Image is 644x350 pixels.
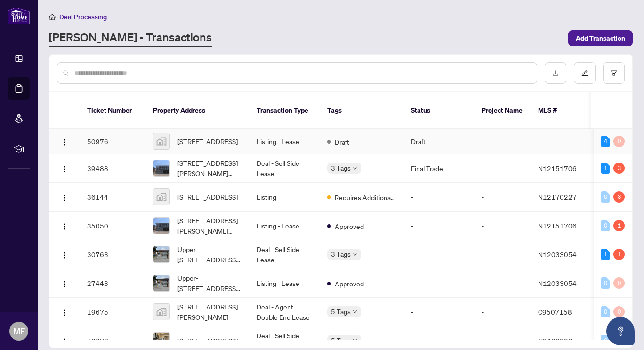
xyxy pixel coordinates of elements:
td: 35050 [80,212,145,240]
td: - [474,212,531,240]
td: 50976 [80,129,145,154]
div: 0 [601,277,610,289]
button: filter [603,62,625,84]
th: Property Address [145,92,249,129]
button: Logo [57,247,72,262]
td: Listing [249,183,320,212]
span: 5 Tags [331,306,351,317]
td: Draft [403,129,474,154]
span: down [353,338,357,343]
th: MLS # [531,92,587,129]
button: Logo [57,304,72,319]
img: Logo [61,338,68,345]
div: 0 [601,335,610,346]
img: thumbnail-img [153,133,169,149]
button: edit [574,62,596,84]
img: thumbnail-img [153,218,169,234]
td: 19675 [80,298,145,326]
img: Logo [61,309,68,317]
button: Logo [57,189,72,204]
span: C9507158 [538,308,572,316]
img: Logo [61,280,68,288]
button: Logo [57,218,72,233]
span: [STREET_ADDRESS] [177,335,238,346]
img: thumbnail-img [153,333,169,349]
td: - [403,240,474,269]
td: Listing - Lease [249,129,320,154]
div: 3 [613,191,625,203]
td: - [474,298,531,326]
div: 1 [613,220,625,231]
span: down [353,309,357,314]
span: N12151706 [538,164,577,172]
div: 0 [613,277,625,289]
td: - [474,129,531,154]
td: - [403,298,474,326]
span: N12151706 [538,221,577,230]
th: Tags [320,92,403,129]
button: Logo [57,161,72,176]
span: Approved [335,278,364,289]
td: - [474,183,531,212]
button: Open asap [606,317,635,345]
th: Status [403,92,474,129]
span: Deal Processing [59,13,107,21]
img: Logo [61,138,68,146]
div: 1 [613,249,625,260]
img: thumbnail-img [153,160,169,176]
button: Logo [57,134,72,149]
div: 0 [613,136,625,147]
th: Project Name [474,92,531,129]
div: 4 [601,136,610,147]
a: [PERSON_NAME] - Transactions [49,30,212,47]
span: MF [13,325,25,338]
span: Requires Additional Docs [335,192,396,203]
div: 1 [601,249,610,260]
td: 39488 [80,154,145,183]
span: [STREET_ADDRESS][PERSON_NAME][PERSON_NAME] [177,158,241,179]
span: 5 Tags [331,335,351,346]
th: Ticket Number [80,92,145,129]
span: Upper-[STREET_ADDRESS][PERSON_NAME][PERSON_NAME] [177,273,241,293]
span: download [552,70,559,76]
td: 30763 [80,240,145,269]
td: - [403,212,474,240]
td: 36144 [80,183,145,212]
div: 0 [601,306,610,317]
span: N12033054 [538,279,577,287]
td: 27443 [80,269,145,298]
span: filter [611,70,617,76]
img: Logo [61,165,68,173]
button: Add Transaction [568,30,633,46]
div: 3 [613,163,625,174]
button: Logo [57,276,72,291]
div: 1 [601,163,610,174]
td: - [474,154,531,183]
td: - [403,183,474,212]
th: Transaction Type [249,92,320,129]
span: [STREET_ADDRESS][PERSON_NAME][PERSON_NAME] [177,215,241,236]
td: Listing - Lease [249,212,320,240]
span: N12170227 [538,193,577,201]
div: 0 [601,220,610,231]
button: download [545,62,566,84]
img: logo [8,7,30,24]
td: Final Trade [403,154,474,183]
span: down [353,252,357,257]
span: edit [581,70,588,76]
img: thumbnail-img [153,246,169,262]
img: Logo [61,194,68,202]
span: Draft [335,137,349,147]
span: [STREET_ADDRESS][PERSON_NAME] [177,301,241,322]
span: 3 Tags [331,163,351,173]
span: N12033054 [538,250,577,259]
div: 0 [613,306,625,317]
span: 3 Tags [331,249,351,260]
div: 0 [601,191,610,203]
button: Logo [57,333,72,348]
td: Deal - Sell Side Lease [249,154,320,183]
td: Listing - Lease [249,269,320,298]
span: down [353,166,357,171]
span: Upper-[STREET_ADDRESS][PERSON_NAME][PERSON_NAME] [177,244,241,265]
span: [STREET_ADDRESS] [177,192,238,202]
